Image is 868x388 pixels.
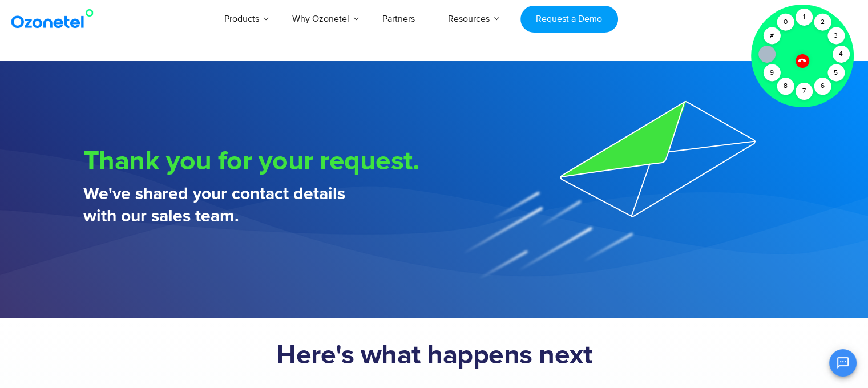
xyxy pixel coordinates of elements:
div: # [763,27,780,45]
div: 7 [796,83,813,100]
a: Request a Demo [520,6,618,33]
div: 0 [777,14,794,31]
h1: Thank you for your request. [83,146,434,177]
h3: We've shared your contact details with our sales team. [83,183,434,228]
div: 5 [827,64,845,82]
div: 9 [763,64,780,82]
div: 1 [796,9,813,26]
div: 6 [814,78,831,95]
div: 4 [833,46,850,63]
h2: Here's what happens next [78,339,791,371]
button: Open chat [829,349,857,377]
div: 8 [777,78,794,95]
div: 3 [827,27,845,45]
div: 2 [814,14,831,31]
